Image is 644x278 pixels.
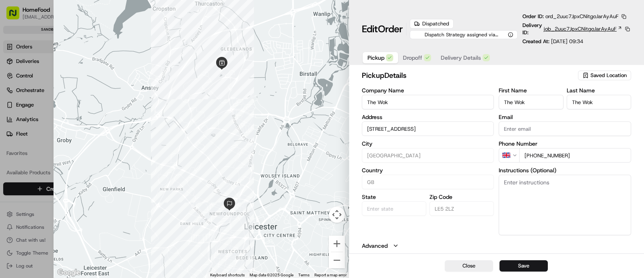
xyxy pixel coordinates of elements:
button: Save [500,260,548,272]
button: Dispatch Strategy assigned via Automation [410,30,518,39]
span: ord_2uuc7JpxCNitgoJarAyAuF [545,13,619,20]
span: [PERSON_NAME] [25,125,65,131]
input: Enter country [362,175,494,189]
a: Terms (opens in new tab) [298,273,310,277]
div: 📗 [8,181,14,187]
img: Klarizel Pensader [8,139,21,152]
span: Dispatch Strategy assigned via Automation [414,31,506,38]
span: Klarizel Pensader [25,146,66,153]
button: Close [445,260,493,272]
button: Zoom out [329,252,345,268]
img: Asif Zaman Khan [8,117,21,130]
a: Report a map error [314,273,347,277]
label: Instructions (Optional) [499,167,631,173]
button: Start new chat [137,79,147,89]
span: Dropoff [403,54,422,62]
label: Country [362,167,494,173]
span: Saved Location [590,72,627,79]
p: Created At: [522,38,583,45]
button: Saved Location [578,70,631,81]
span: Pickup [367,54,384,62]
a: Open this area in Google Maps (opens a new window) [56,268,82,278]
img: 1736555255976-a54dd68f-1ca7-489b-9aae-adbdc363a1c4 [16,147,23,153]
span: Map data ©2025 Google [250,273,293,277]
img: 1736555255976-a54dd68f-1ca7-489b-9aae-adbdc363a1c4 [8,77,23,91]
label: Last Name [567,88,631,93]
img: 4281594248423_2fcf9dad9f2a874258b8_72.png [17,77,31,91]
input: Enter company name [362,95,494,109]
input: Enter email [499,121,631,136]
label: Company Name [362,88,494,93]
p: Order ID: [522,13,619,20]
div: Delivery ID: [522,22,631,36]
div: Dispatched [410,19,454,29]
p: Welcome 👋 [8,32,147,45]
button: Zoom in [329,236,345,252]
label: Email [499,114,631,120]
button: Map camera controls [329,207,345,223]
a: 📗Knowledge Base [5,177,65,191]
input: 71 A594, Leicester LE4 2LZ, UK, Leicester, LE5 2LZ, GB [362,121,494,136]
input: Enter zip code [429,201,494,216]
label: First Name [499,88,563,93]
img: 1736555255976-a54dd68f-1ca7-489b-9aae-adbdc363a1c4 [16,125,23,132]
h1: Edit [362,23,403,36]
span: Delivery Details [441,54,481,62]
h2: pickup Details [362,70,576,81]
span: Pylon [80,200,97,206]
button: See all [125,103,147,113]
input: Enter phone number [519,148,631,163]
div: 💻 [68,181,74,187]
span: [DATE] 09:34 [551,38,583,45]
label: City [362,141,494,146]
label: Advanced [362,242,388,250]
span: [DATE] [72,146,89,153]
span: [DATE] [71,125,88,131]
span: • [67,125,70,131]
input: Got a question? Start typing here... [21,52,145,60]
span: API Documentation [76,180,129,188]
input: Enter first name [499,95,563,109]
button: Keyboard shortcuts [210,272,245,278]
label: Zip Code [429,194,494,200]
label: Address [362,114,494,120]
div: Past conversations [8,105,54,111]
span: Knowledge Base [16,180,62,188]
img: Nash [8,8,24,24]
a: Powered byPylon [57,199,97,206]
span: • [68,146,71,153]
div: We're available if you need us! [36,85,111,91]
input: Enter last name [567,95,631,109]
span: Order [378,23,403,36]
input: Enter state [362,201,426,216]
div: Start new chat [36,77,132,85]
button: Advanced [362,242,631,250]
input: Enter city [362,148,494,163]
a: job_2uuc7JpxCNitgoJarAyAuF [544,25,622,33]
a: 💻API Documentation [65,177,132,191]
span: job_2uuc7JpxCNitgoJarAyAuF [544,25,617,33]
img: Google [56,268,82,278]
label: State [362,194,426,200]
label: Phone Number [499,141,631,146]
